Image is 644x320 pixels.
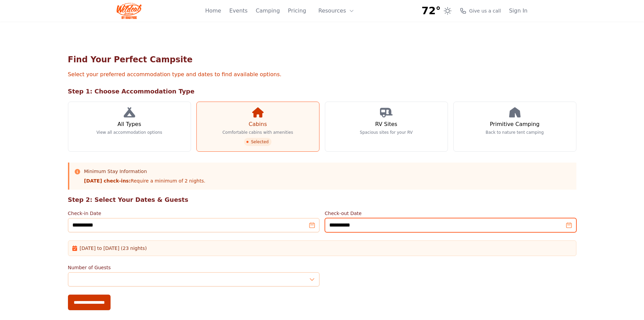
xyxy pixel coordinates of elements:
[453,102,576,152] a: Primitive Camping Back to nature tent camping
[205,7,221,15] a: Home
[84,178,131,184] strong: [DATE] check-ins:
[96,130,162,135] p: View all accommodation options
[68,102,191,152] a: All Types View all accommodation options
[244,138,271,146] span: Selected
[68,264,319,271] label: Number of Guests
[248,120,267,128] h3: Cabins
[460,7,501,14] a: Give us a call
[68,70,576,79] p: Select your preferred accommodation type and dates to find available options.
[117,3,142,19] img: Wildcat Logo
[68,54,576,65] h1: Find Your Perfect Campsite
[288,7,306,15] a: Pricing
[117,120,141,128] h3: All Types
[84,177,206,184] p: Require a minimum of 2 nights.
[509,7,528,15] a: Sign In
[229,7,247,15] a: Events
[314,4,358,18] button: Resources
[490,120,540,128] h3: Primitive Camping
[256,7,280,15] a: Camping
[486,130,544,135] p: Back to nature tent camping
[68,87,576,96] h2: Step 1: Choose Accommodation Type
[325,102,448,152] a: RV Sites Spacious sites for your RV
[68,195,576,205] h2: Step 2: Select Your Dates & Guests
[469,7,501,14] span: Give us a call
[84,168,206,175] h3: Minimum Stay Information
[375,120,397,128] h3: RV Sites
[196,102,319,152] a: Cabins Comfortable cabins with amenities Selected
[360,130,412,135] p: Spacious sites for your RV
[325,210,576,217] label: Check-out Date
[222,130,293,135] p: Comfortable cabins with amenities
[68,210,319,217] label: Check-in Date
[80,245,147,252] span: [DATE] to [DATE] (23 nights)
[422,5,441,17] span: 72°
